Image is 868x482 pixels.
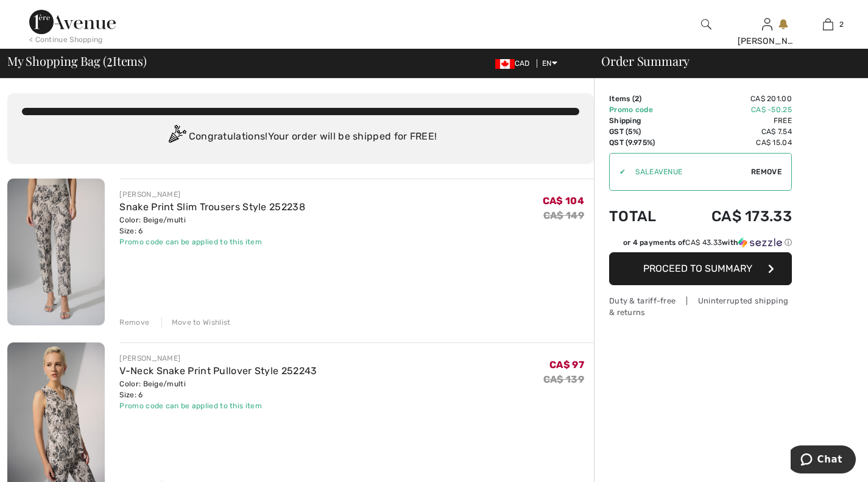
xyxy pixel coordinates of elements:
div: Promo code can be applied to this item [119,236,305,247]
span: 2 [839,19,844,30]
a: 2 [798,17,858,32]
span: My Shopping Bag ( Items) [7,55,147,67]
td: CA$ 173.33 [677,196,792,237]
s: CA$ 139 [543,374,584,385]
div: Congratulations! Your order will be shipped for FREE! [22,125,579,149]
span: 2 [635,94,639,103]
span: CA$ 104 [543,195,584,207]
img: Sezzle [738,237,782,248]
button: Proceed to Summary [609,252,792,285]
div: Order Summary [587,55,861,67]
div: [PERSON_NAME] [738,35,797,48]
td: CA$ 201.00 [677,93,792,104]
span: CAD [495,59,535,68]
td: QST (9.975%) [609,137,677,148]
div: Duty & tariff-free | Uninterrupted shipping & returns [609,295,792,318]
span: EN [542,59,557,68]
div: Move to Wishlist [161,317,231,328]
s: CA$ 149 [543,210,584,221]
div: < Continue Shopping [29,34,103,45]
div: [PERSON_NAME] [119,353,317,364]
span: CA$ 43.33 [685,238,722,247]
a: Sign In [762,18,772,30]
span: 2 [107,52,113,68]
img: Canadian Dollar [495,59,515,69]
td: Promo code [609,104,677,115]
iframe: Opens a widget where you can chat to one of our agents [791,445,856,476]
a: Snake Print Slim Trousers Style 252238 [119,201,305,213]
a: V-Neck Snake Print Pullover Style 252243 [119,365,317,377]
div: ✔ [610,166,626,177]
td: CA$ -50.25 [677,104,792,115]
div: Color: Beige/multi Size: 6 [119,378,317,400]
input: Promo code [626,154,751,190]
td: Free [677,115,792,126]
td: GST (5%) [609,126,677,137]
div: or 4 payments of with [623,237,792,248]
span: Proceed to Summary [643,263,752,274]
span: Remove [751,166,782,177]
img: search the website [701,17,711,32]
td: CA$ 15.04 [677,137,792,148]
img: My Info [762,17,772,32]
img: Snake Print Slim Trousers Style 252238 [7,179,105,325]
td: Items ( ) [609,93,677,104]
td: CA$ 7.54 [677,126,792,137]
img: Congratulation2.svg [164,125,189,149]
img: My Bag [823,17,833,32]
div: or 4 payments ofCA$ 43.33withSezzle Click to learn more about Sezzle [609,237,792,252]
div: Promo code can be applied to this item [119,400,317,411]
img: 1ère Avenue [29,10,116,34]
div: Remove [119,317,149,328]
span: CA$ 97 [549,359,584,370]
td: Total [609,196,677,237]
div: [PERSON_NAME] [119,189,305,200]
td: Shipping [609,115,677,126]
div: Color: Beige/multi Size: 6 [119,214,305,236]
